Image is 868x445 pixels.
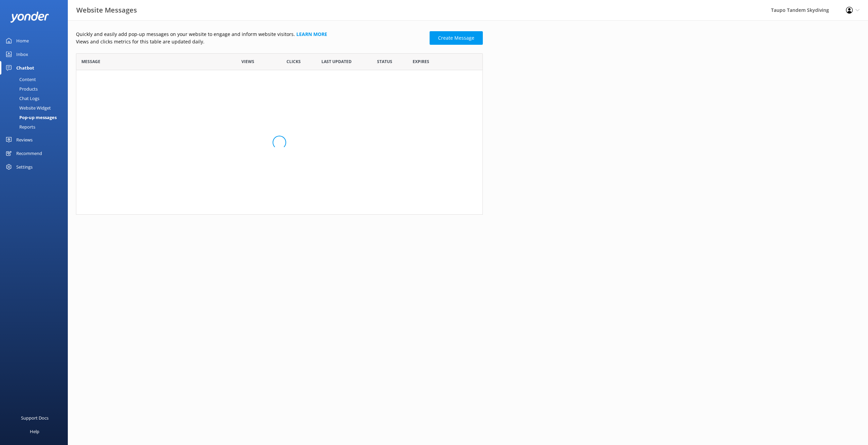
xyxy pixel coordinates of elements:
span: Last updated [321,58,352,65]
div: Website Widget [4,103,51,113]
p: Quickly and easily add pop-up messages on your website to engage and inform website visitors. [76,31,426,38]
div: Support Docs [21,411,48,425]
div: Help [30,425,39,438]
span: Message [81,58,100,65]
div: Home [16,34,29,47]
div: Pop-up messages [4,113,57,122]
a: Products [4,84,68,94]
div: Products [4,84,38,94]
div: Settings [16,160,33,174]
span: Status [377,58,392,65]
div: Inbox [16,47,28,61]
div: Content [4,75,36,84]
img: yonder-white-logo.png [10,12,49,23]
span: Clicks [287,58,301,65]
div: Reports [4,122,35,132]
p: Views and clicks metrics for this table are updated daily. [76,38,426,45]
a: Website Widget [4,103,68,113]
a: Pop-up messages [4,113,68,122]
div: grid [76,70,483,214]
span: Views [241,58,254,65]
div: Reviews [16,133,33,147]
span: Expires [413,58,429,65]
h3: Website Messages [76,5,137,16]
div: Recommend [16,147,42,160]
div: Chat Logs [4,94,39,103]
a: Create Message [430,31,483,45]
a: Chat Logs [4,94,68,103]
a: Learn more [296,31,327,37]
a: Content [4,75,68,84]
div: Chatbot [16,61,34,75]
a: Reports [4,122,68,132]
